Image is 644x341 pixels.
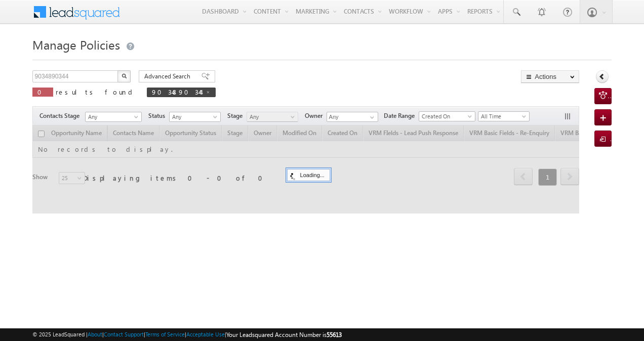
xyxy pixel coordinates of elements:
span: Owner [305,111,327,120]
button: Actions [521,70,579,83]
span: Any [247,112,295,121]
span: 0 [37,88,48,96]
input: Type to Search [327,112,378,122]
span: Any [86,112,138,121]
span: © 2025 LeadSquared | | | | | [32,330,342,339]
a: Any [85,112,142,122]
span: Advanced Search [144,72,193,81]
span: 55613 [327,331,342,338]
a: Any [247,112,298,122]
div: Loading... [287,169,330,181]
a: Any [169,112,221,122]
span: Created On [419,112,472,121]
span: Manage Policies [32,36,120,53]
a: All Time [478,111,530,121]
span: Contacts Stage [39,111,84,120]
span: Any [170,112,218,121]
span: All Time [478,112,527,121]
span: Stage [227,111,247,120]
span: results found [56,88,136,96]
span: Date Range [384,111,419,120]
a: Acceptable Use [186,331,225,337]
a: Show All Items [365,112,377,122]
a: Terms of Service [145,331,185,337]
a: About [88,331,102,337]
a: Contact Support [104,331,144,337]
a: Created On [419,111,475,121]
span: Status [148,111,169,120]
img: Search [122,73,127,78]
span: 9034890344 [152,88,200,96]
span: Your Leadsquared Account Number is [226,331,342,338]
